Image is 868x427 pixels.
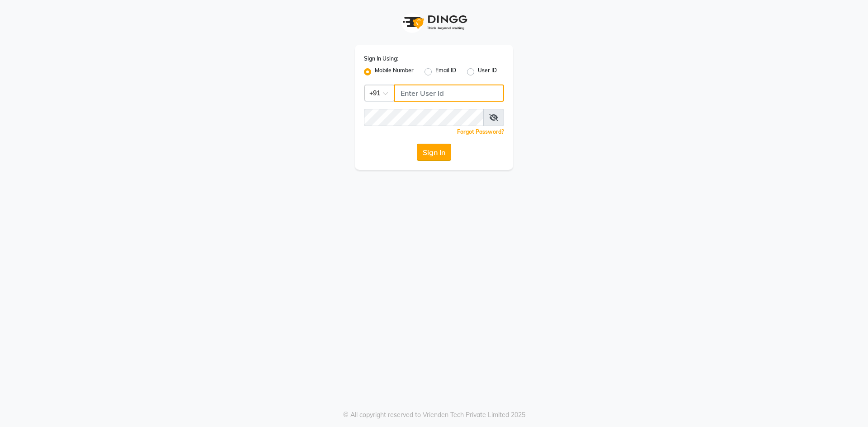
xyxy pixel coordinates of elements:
a: Forgot Password? [457,128,504,135]
button: Sign In [417,144,451,161]
input: Username [394,84,504,102]
input: Username [364,109,484,126]
label: Email ID [435,66,456,77]
label: Mobile Number [375,66,414,77]
label: User ID [478,66,497,77]
label: Sign In Using: [364,55,398,63]
img: logo1.svg [398,9,470,36]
